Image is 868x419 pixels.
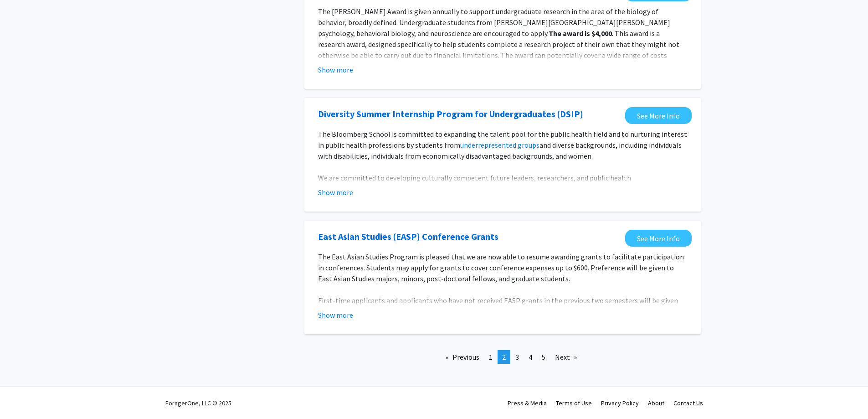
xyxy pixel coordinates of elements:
[550,350,581,364] a: Next page
[441,350,484,364] a: Previous page
[318,129,687,161] p: The Bloomberg School is committed to expanding the talent pool for the public health field and to...
[318,107,583,121] a: Opens in a new tab
[165,387,231,419] div: ForagerOne, LLC © 2025
[318,172,687,227] p: We are committed to developing culturally competent future leaders, researchers, and public healt...
[318,187,353,198] button: Show more
[625,107,692,124] a: Opens in a new tab
[549,29,612,38] strong: The award is $4,000
[489,352,493,362] span: 1
[515,352,519,362] span: 3
[318,64,353,75] button: Show more
[318,295,687,339] p: First-time applicants and applicants who have not received EASP grants in the previous two semest...
[318,310,353,321] button: Show more
[556,399,592,407] a: Terms of Use
[318,230,498,243] a: Opens in a new tab
[318,251,687,284] p: The East Asian Studies Program is pleased that we are now able to resume awarding grants to facil...
[601,399,639,407] a: Privacy Policy
[304,350,701,364] ul: Pagination
[7,378,39,412] iframe: Chat
[542,352,545,362] span: 5
[529,352,532,362] span: 4
[648,399,664,407] a: About
[502,352,506,362] span: 2
[460,140,539,150] a: underrepresented groups
[508,399,547,407] a: Press & Media
[318,7,670,38] span: The [PERSON_NAME] Award is given annually to support undergraduate research in the area of the bi...
[673,399,703,407] a: Contact Us
[625,230,692,247] a: Opens in a new tab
